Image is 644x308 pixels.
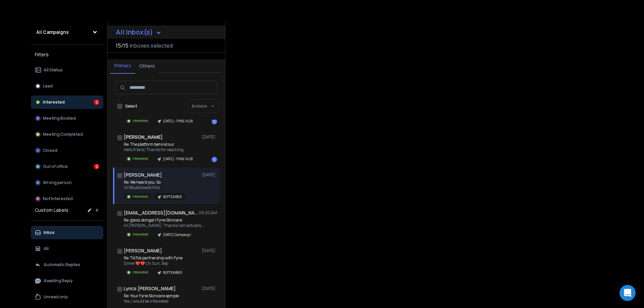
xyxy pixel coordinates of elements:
[124,299,186,304] p: Yes, I would be interested.
[163,194,182,199] p: SEPTEMBER
[132,232,148,237] p: Interested
[130,42,173,50] h3: Inboxes selected
[31,192,103,205] button: Not Interested
[43,180,72,185] p: Wrong person
[44,246,49,251] p: All
[31,144,103,157] button: Closed
[124,142,197,147] p: Re: The platform behind our
[44,230,55,235] p: Inbox
[94,100,99,105] div: 2
[94,164,99,169] div: 2
[124,285,176,292] h1: Lyrics [PERSON_NAME]
[124,185,186,190] p: Hi Would love to find
[163,270,182,275] p: SEPTEMBER
[31,25,103,39] button: All Campaigns
[202,286,217,291] p: [DATE]
[43,132,83,137] p: Meeting Completed
[44,278,73,284] p: Awaiting Reply
[31,258,103,271] button: Automatic Replies
[31,63,103,77] button: All Status
[31,226,103,239] button: Inbox
[43,148,57,153] p: Closed
[43,116,76,121] p: Meeting Booked
[125,104,137,109] label: Select
[132,270,148,275] p: Interested
[44,294,68,300] p: Unread only
[31,96,103,109] button: Interested2
[620,285,636,301] div: Open Intercom Messenger
[36,29,69,36] h1: All Campaigns
[31,176,103,189] button: Wrong person
[116,42,128,50] span: 15 / 15
[110,25,167,39] button: All Inbox(s)
[124,134,163,140] h1: [PERSON_NAME]
[31,112,103,125] button: Meeting Booked
[132,118,148,123] p: Interested
[124,293,186,299] p: Re: Your Fyne Skincare sample
[35,207,68,213] h3: Custom Labels
[202,172,217,178] p: [DATE]
[124,261,186,266] p: Done! ❤️❤️ On Sun, Sep
[44,262,80,267] p: Automatic Replies
[110,58,135,74] button: Primary
[116,29,153,36] h1: All Inbox(s)
[135,59,159,73] button: Others
[31,160,103,173] button: Out of office2
[124,223,204,228] p: Hi [PERSON_NAME], Thanks I am actually promoting
[124,255,186,261] p: Re: TikTok partnership with Fyne
[132,194,148,199] p: Interested
[124,172,162,178] h1: [PERSON_NAME]
[163,157,193,162] p: [DATE] - FYNE HUB
[212,119,217,124] div: 1
[124,218,204,223] p: Re: glass.skingal | Fyne Skincare
[199,210,217,215] p: 09:20 AM
[202,248,217,253] p: [DATE]
[31,290,103,304] button: Unread only
[31,274,103,288] button: Awaiting Reply
[31,128,103,141] button: Meeting Completed
[43,83,53,89] p: Lead
[44,67,63,73] p: All Status
[31,242,103,255] button: All
[124,147,197,152] p: Hello friend, Thanks for reaching
[124,180,186,185] p: Re: We heard you. So
[124,247,162,254] h1: [PERSON_NAME]
[132,156,148,161] p: Interested
[163,232,191,237] p: [DATE] Campaign
[43,100,65,105] p: Interested
[31,79,103,93] button: Lead
[43,164,68,169] p: Out of office
[31,50,103,59] h3: Filters
[212,157,217,162] div: 1
[43,196,73,201] p: Not Interested
[124,209,198,216] h1: [EMAIL_ADDRESS][DOMAIN_NAME]
[163,119,193,124] p: [DATE] - FYNE HUB
[202,134,217,140] p: [DATE]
